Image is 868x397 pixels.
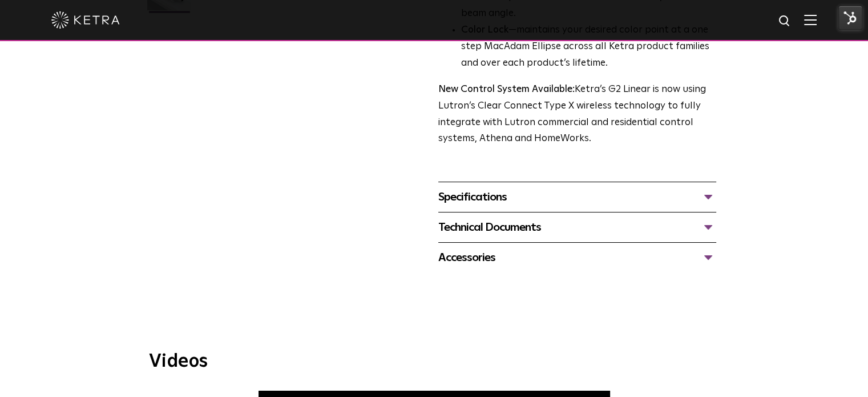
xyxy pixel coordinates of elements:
strong: New Control System Available: [438,85,575,94]
div: Accessories [438,248,716,267]
img: HubSpot Tools Menu Toggle [838,6,862,30]
img: search icon [778,14,792,29]
div: Specifications [438,188,716,206]
p: Ketra’s G2 Linear is now using Lutron’s Clear Connect Type X wireless technology to fully integra... [438,82,716,148]
img: Hamburger%20Nav.svg [804,14,817,25]
li: —maintains your desired color point at a one step MacAdam Ellipse across all Ketra product famili... [461,22,716,72]
h3: Videos [149,352,720,371]
img: ketra-logo-2019-white [51,11,120,29]
div: Technical Documents [438,218,716,236]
